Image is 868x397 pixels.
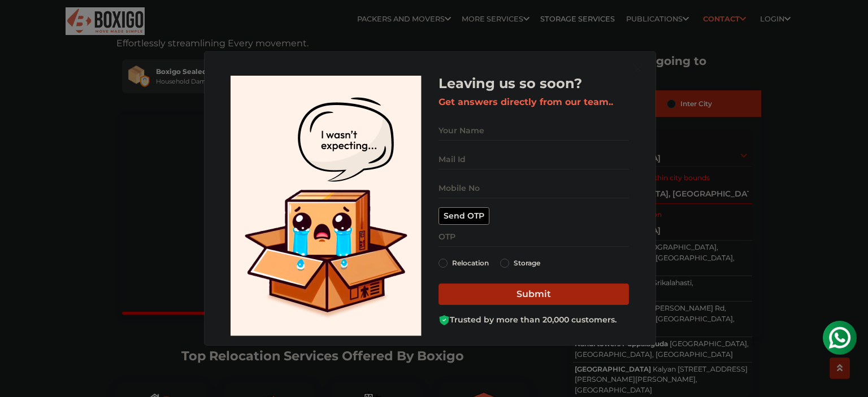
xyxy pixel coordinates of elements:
[439,315,450,326] img: Boxigo Customer Shield
[514,256,540,270] label: Storage
[439,178,629,198] input: Mobile No
[439,150,629,169] input: Mail Id
[439,97,629,107] h3: Get answers directly from our team..
[439,121,629,141] input: Your Name
[439,314,629,326] div: Trusted by more than 20,000 customers.
[439,76,629,92] h2: Leaving us so soon?
[452,256,489,270] label: Relocation
[11,11,34,34] img: whatsapp-icon.svg
[439,207,489,225] button: Send OTP
[633,64,643,74] img: exit
[439,283,629,305] input: Submit
[231,76,422,336] img: Lead Welcome Image
[439,227,629,247] input: OTP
